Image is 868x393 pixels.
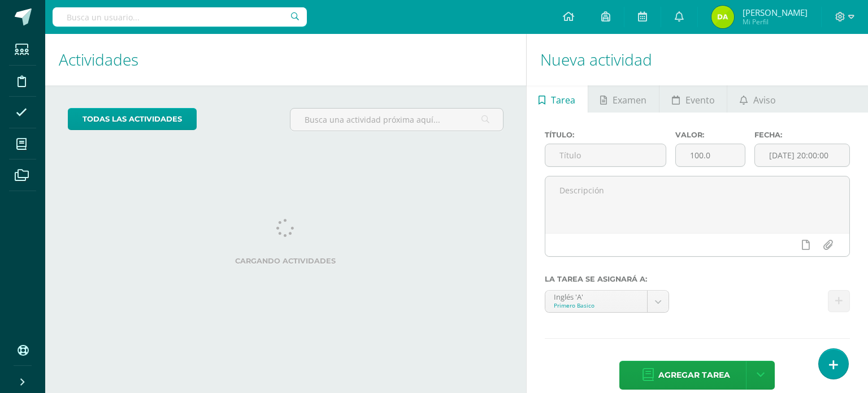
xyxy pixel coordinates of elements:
a: Tarea [527,85,588,113]
h1: Nueva actividad [540,34,854,85]
img: 786e783610561c3eb27341371ea08d67.png [711,6,734,28]
span: Aviso [753,87,776,114]
a: Evento [659,85,727,113]
span: Examen [613,87,646,114]
input: Fecha de entrega [755,144,849,166]
span: Tarea [551,87,575,114]
span: Agregar tarea [658,361,730,389]
label: Valor: [675,131,745,139]
input: Busca un usuario... [53,7,307,27]
a: todas las Actividades [68,108,197,130]
a: Examen [588,85,659,113]
a: Inglés 'A'Primero Basico [545,291,669,312]
span: [PERSON_NAME] [743,7,808,18]
label: Título: [545,131,667,139]
div: Inglés 'A' [554,291,639,301]
a: Aviso [727,85,788,113]
label: Cargando actividades [68,257,504,265]
input: Puntos máximos [676,144,744,166]
span: Mi Perfil [743,17,808,27]
input: Busca una actividad próxima aquí... [290,109,502,131]
label: La tarea se asignará a: [545,275,850,283]
input: Título [545,144,666,166]
div: Primero Basico [554,301,639,309]
span: Evento [685,87,715,114]
h1: Actividades [59,34,513,85]
label: Fecha: [754,131,850,139]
